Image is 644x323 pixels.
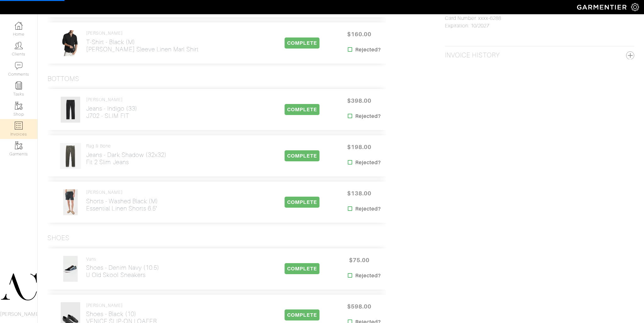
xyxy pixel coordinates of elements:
[63,256,78,282] img: oZohFPqy5CKZf5yLoHfcGjmr
[86,143,167,166] a: rag & bone Jeans - Dark Shadow (32x32)Fit 2 Slim Jeans
[86,31,199,53] a: [PERSON_NAME] T-Shirt - Black (M)[PERSON_NAME] Sleeve Linen Marl Shirt
[15,42,23,49] img: clients-icon-6bae9207a08558b7cb47a8932f037763ab4055f8c8b6bfacd5dc20c3e0201464.png
[15,62,23,70] img: comment-icon-a0a6a9ef722e966f86d9cbdc48e553b5cf19dbc54f86b18d962a5391bc8f6eb6.png
[574,2,631,13] img: garmentier-logo-header-white-b43fb05a5012e4ada735d5af1a66efaba907eab6374d6393d1fbf88cb4ef424d.png
[86,143,167,149] h4: rag & bone
[340,253,378,267] span: $75.00
[15,102,23,110] img: garments-icon-b7da505a4dc4fd61783c78ac3ca0ef83fa9d6f193b1c9dc38574b1d14d53ca28.png
[445,51,500,59] h2: Invoice History
[86,38,199,53] h2: T-Shirt - Black (M) [PERSON_NAME] Sleeve Linen Marl Shirt
[86,264,159,279] h2: Shoes - Denim Navy (10.5) U Old Skool Sneakers
[15,82,23,89] img: reminder-icon-8004d30b9f0a5d33ae49ab947aed9ed385cf756f9e5892f1edd6e32f2345188e.png
[285,309,319,320] span: COMPLETE
[355,46,381,54] strong: Rejected?
[86,257,159,279] a: Vans Shoes - Denim Navy (10.5)U Old Skool Sneakers
[47,234,69,242] h3: Shoes
[86,151,167,166] h2: Jeans - Dark Shadow (32x32) Fit 2 Slim Jeans
[340,27,378,41] span: $160.00
[340,94,378,107] span: $398.00
[355,159,381,166] strong: Rejected?
[86,97,137,119] a: [PERSON_NAME] Jeans - Indigo (33)J702 - SLIM FIT
[15,141,23,149] img: garments-icon-b7da505a4dc4fd61783c78ac3ca0ef83fa9d6f193b1c9dc38574b1d14d53ca28.png
[63,189,78,216] img: iBoN1jA9tEygvyzwkNFKyJgv
[86,105,137,119] h2: Jeans - Indigo (33) J702 - SLIM FIT
[60,143,81,169] img: xv8Atb7BDRSWjfsvym6rRToS
[86,190,158,195] h4: [PERSON_NAME]
[631,3,639,11] img: gear-icon-white-bd11855cb880d31180b6d7d6211b90ccbf57a29d726f0c71d8c61bd08dd39cc2.png
[86,97,137,102] h4: [PERSON_NAME]
[86,257,159,262] h4: Vans
[86,190,158,212] a: [PERSON_NAME] Shorts - Washed Black (M)Essential Linen Shorts 6.5"
[15,122,23,130] img: orders-icon-0abe47150d42831381b5fb84f609e132dff9fe21cb692f30cb5eec754e2cba89.png
[86,198,158,212] h2: Shorts - Washed Black (M) Essential Linen Shorts 6.5"
[340,300,378,313] span: $598.00
[60,30,81,56] img: pqEShXqzpjTBB38HcAmQxpQF
[285,197,319,208] span: COMPLETE
[47,75,79,83] h3: Bottoms
[285,263,319,274] span: COMPLETE
[86,303,157,308] h4: [PERSON_NAME]
[60,96,80,123] img: 6AcP5DX2Uq9ysLoVSeE2AT1o
[340,187,378,200] span: $138.00
[285,104,319,115] span: COMPLETE
[285,150,319,161] span: COMPLETE
[355,112,381,120] strong: Rejected?
[355,205,381,213] strong: Rejected?
[355,272,381,280] strong: Rejected?
[285,37,319,49] span: COMPLETE
[15,22,23,30] img: dashboard-icon-dbcd8f5a0b271acd01030246c82b418ddd0df26cd7fceb0bd07c9910d44c42f6.png
[86,31,199,36] h4: [PERSON_NAME]
[340,140,378,154] span: $198.00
